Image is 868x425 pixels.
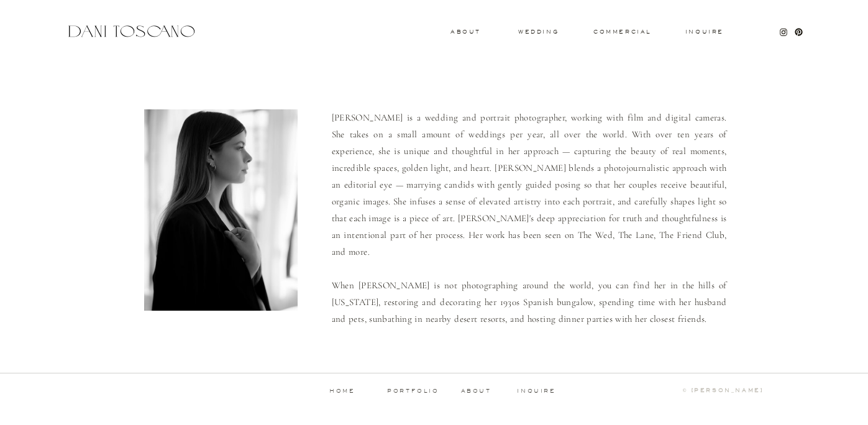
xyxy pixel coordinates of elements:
a: inquire [517,388,557,395]
b: © [PERSON_NAME] [683,387,764,393]
a: © [PERSON_NAME] [628,388,764,394]
a: about [461,388,495,394]
a: home [312,388,373,394]
a: commercial [593,29,651,34]
a: About [450,29,478,34]
a: wedding [518,29,559,34]
a: portfolio [383,388,444,394]
p: [PERSON_NAME] is a wedding and portrait photographer, working with film and digital cameras. She ... [332,109,727,326]
a: Inquire [685,29,724,35]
